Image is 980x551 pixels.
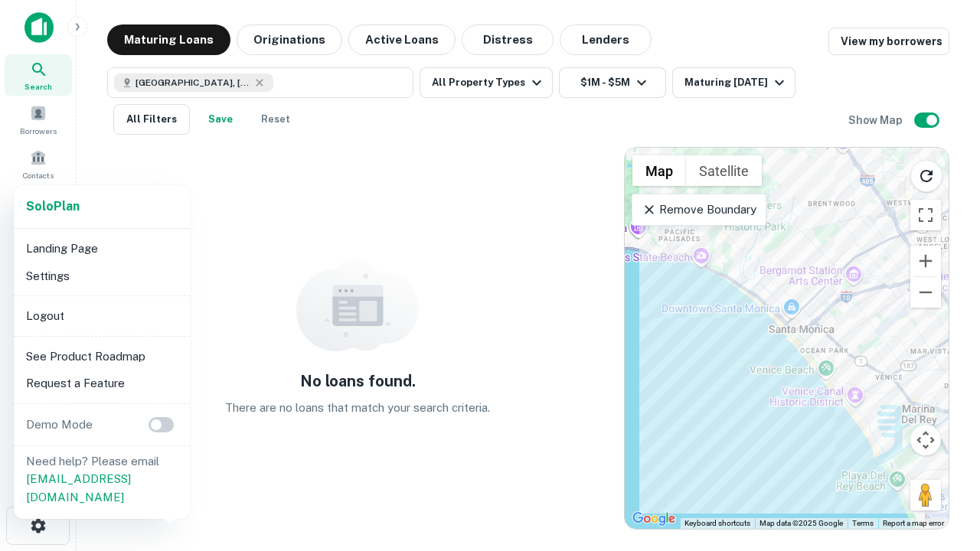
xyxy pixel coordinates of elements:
[903,429,980,502] iframe: Chat Widget
[26,199,80,214] strong: Solo Plan
[26,197,80,216] a: SoloPlan
[20,343,184,370] li: See Product Roadmap
[20,370,184,397] li: Request a Feature
[26,472,131,504] a: [EMAIL_ADDRESS][DOMAIN_NAME]
[20,262,184,290] li: Settings
[20,235,184,262] li: Landing Page
[26,452,178,507] p: Need help? Please email
[20,302,184,330] li: Logout
[20,416,99,434] p: Demo Mode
